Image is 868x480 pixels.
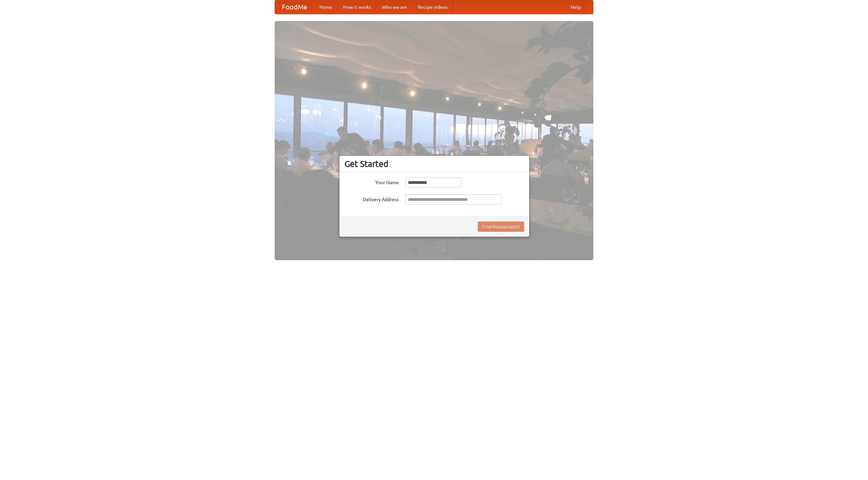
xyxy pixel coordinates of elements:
button: Find Restaurants! [478,222,524,232]
a: FoodMe [275,0,314,14]
a: Recipe videos [412,0,453,14]
a: Help [565,0,586,14]
label: Your Name [344,177,399,186]
a: How it works [338,0,376,14]
label: Delivery Address [344,194,399,203]
h3: Get Started [344,159,524,169]
a: Home [314,0,338,14]
a: Who we are [376,0,412,14]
